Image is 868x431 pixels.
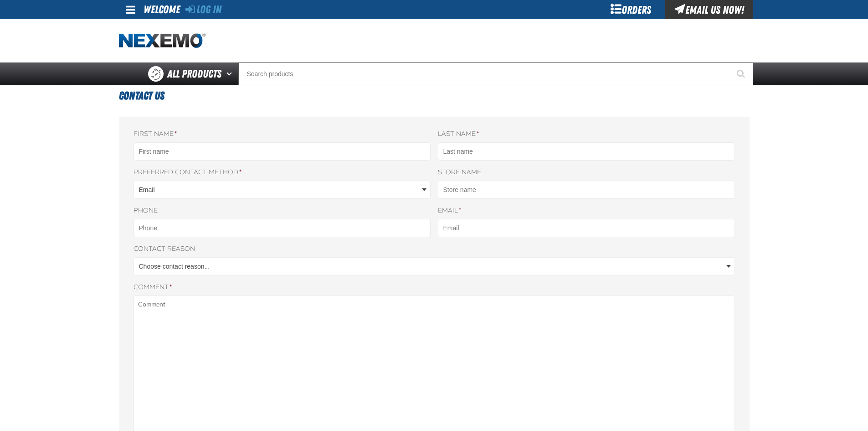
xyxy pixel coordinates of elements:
label: Preferred contact method [134,168,431,177]
label: First name [134,130,431,139]
img: Nexemo logo [119,33,205,49]
input: Last name [438,142,735,161]
input: Search [238,62,753,85]
input: Phone [134,219,431,237]
span: Email [139,185,420,195]
span: Contact Us [119,89,164,102]
input: First name [134,142,431,161]
label: Store name [438,168,735,177]
label: Comment [134,283,735,292]
span: All Products [167,66,221,82]
label: Email [438,207,735,215]
input: Store name [438,181,735,199]
a: Log In [185,3,221,16]
label: Phone [134,207,431,215]
span: Choose contact reason... [139,262,724,271]
input: Email [438,219,735,237]
button: Start Searching [730,62,753,85]
label: Last name [438,130,735,139]
a: Home [119,33,205,49]
button: Open All Products pages [223,62,238,85]
label: Contact reason [134,245,735,254]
